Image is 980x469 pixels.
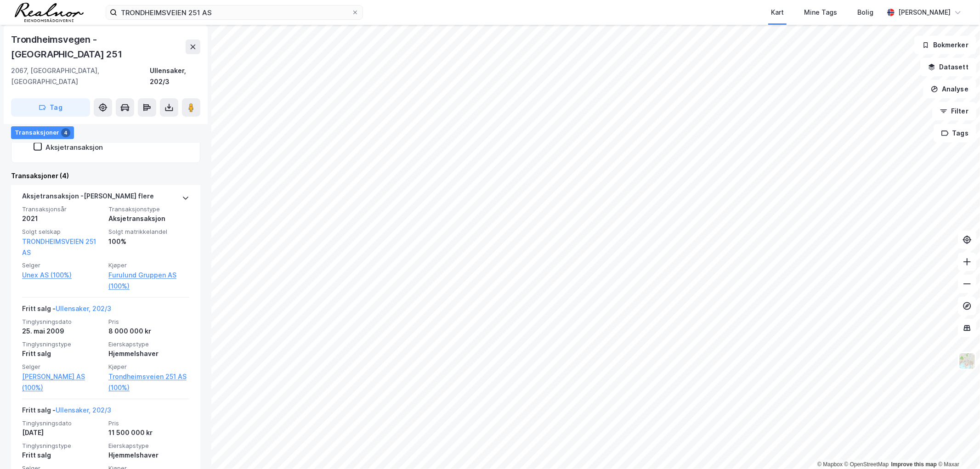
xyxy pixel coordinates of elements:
[11,170,200,181] div: Transaksjoner (4)
[117,6,351,19] input: Søk på adresse, matrikkel, gårdeiere, leietakere eller personer
[108,326,189,337] div: 8 000 000 kr
[108,371,189,393] a: Trondheimsveien 251 AS (100%)
[22,405,111,419] div: Fritt salg -
[22,237,96,256] a: TRONDHEIMSVEIEN 251 AS
[934,124,976,142] button: Tags
[22,261,103,269] span: Selger
[108,318,189,326] span: Pris
[898,7,951,18] div: [PERSON_NAME]
[934,425,980,469] iframe: Chat Widget
[22,340,103,348] span: Tinglysningstype
[934,425,980,469] div: Kontrollprogram for chat
[108,450,189,461] div: Hjemmelshaver
[22,326,103,337] div: 25. mai 2009
[11,98,90,117] button: Tag
[22,303,111,318] div: Fritt salg -
[15,3,84,22] img: realnor-logo.934646d98de889bb5806.png
[920,58,976,76] button: Datasett
[857,7,873,18] div: Bolig
[108,340,189,348] span: Eierskapstype
[108,213,189,224] div: Aksjetransaksjon
[108,236,189,247] div: 100%
[11,32,186,62] div: Trondheimsvegen - [GEOGRAPHIC_DATA] 251
[22,348,103,359] div: Fritt salg
[108,348,189,359] div: Hjemmelshaver
[923,80,976,98] button: Analyse
[804,7,837,18] div: Mine Tags
[22,191,154,205] div: Aksjetransaksjon - [PERSON_NAME] flere
[22,205,103,213] span: Transaksjonsår
[108,419,189,427] span: Pris
[771,7,784,18] div: Kart
[891,461,937,468] a: Improve this map
[844,461,889,468] a: OpenStreetMap
[108,270,189,292] a: Furulund Gruppen AS (100%)
[22,442,103,450] span: Tinglysningstype
[108,261,189,269] span: Kjøper
[22,363,103,371] span: Selger
[108,228,189,236] span: Solgt matrikkelandel
[932,102,976,120] button: Filter
[11,126,74,139] div: Transaksjoner
[108,205,189,213] span: Transaksjonstype
[958,352,976,370] img: Z
[22,213,103,224] div: 2021
[22,270,103,281] a: Unex AS (100%)
[108,427,189,438] div: 11 500 000 kr
[56,406,111,414] a: Ullensaker, 202/3
[61,128,70,137] div: 4
[22,427,103,438] div: [DATE]
[45,143,103,152] div: Aksjetransaksjon
[150,65,200,87] div: Ullensaker, 202/3
[22,450,103,461] div: Fritt salg
[108,363,189,371] span: Kjøper
[108,442,189,450] span: Eierskapstype
[22,228,103,236] span: Solgt selskap
[22,419,103,427] span: Tinglysningsdato
[56,305,111,312] a: Ullensaker, 202/3
[914,36,976,54] button: Bokmerker
[817,461,843,468] a: Mapbox
[11,65,150,87] div: 2067, [GEOGRAPHIC_DATA], [GEOGRAPHIC_DATA]
[22,318,103,326] span: Tinglysningsdato
[22,371,103,393] a: [PERSON_NAME] AS (100%)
